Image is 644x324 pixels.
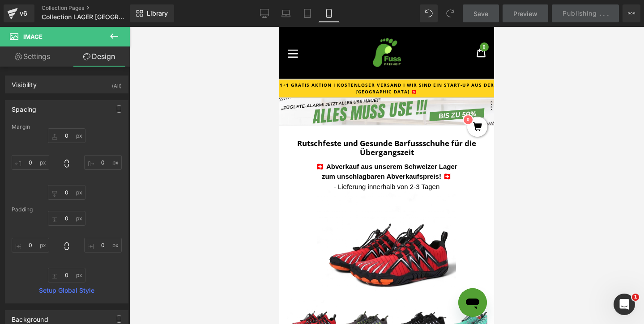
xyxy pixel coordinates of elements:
a: Tablet [297,4,318,22]
a: v6 [4,4,34,22]
img: (LAGERVERKAUF) Fussfreiheit Allwalker EXPERT PRO Barfussschuh [171,272,223,310]
span: Collection LAGER [GEOGRAPHIC_DATA] [42,13,128,21]
a: New Library [130,4,174,22]
a: 0 [188,96,208,105]
img: (LAGERVERKAUF) Fussfreiheit Allwalker EXPERT PRO Barfussschuh [116,272,169,310]
img: (LAGERVERKAUF) Fussfreiheit Allwalker EXPERT PRO Barfussschuh [62,272,115,310]
strong: 🇨🇭 Abverkauf aus unserem Schweizer Lager zum unschlagbaren Abverkaufspreis! 🇨🇭 [37,136,178,154]
img: Fuss Freiheit I Dein Onlineshop für Barfussschuhe [89,11,126,41]
iframe: Intercom live chat [614,294,635,315]
mark: 0 [183,88,194,98]
strong: Rutschfeste und Gesunde Barfussschuhe für die Übergangszeit [18,111,197,130]
a: Preview [503,4,548,22]
span: Preview [513,9,537,18]
input: 0 [48,211,85,226]
span: 1 [632,294,639,301]
span: . [599,9,601,17]
div: (All) [112,76,122,91]
input: 0 [84,155,122,170]
div: Visibility [12,76,37,88]
div: Spacing [12,101,36,113]
input: 0 [48,128,85,143]
span: Publishing [563,9,597,17]
input: 0 [84,238,122,252]
a: Mobile [318,4,340,22]
span: 0 [200,16,209,25]
input: 0 [48,268,85,282]
span: Save [473,9,488,18]
button: Publishing . [552,4,619,22]
a: Design [67,46,132,67]
span: Library [147,9,168,17]
img: (LAGERVERKAUF) Fussfreiheit Allwalker EXPERT PRO Barfussschuh [8,272,60,310]
iframe: Schaltfläche zum Öffnen des Messaging-Fensters [179,261,208,290]
input: 0 [12,155,49,170]
input: 0 [48,185,85,200]
div: Background [12,311,48,323]
button: Undo [420,4,438,22]
a: Collection Pages [42,4,145,12]
a: Desktop [254,4,275,22]
button: More [623,4,640,22]
img: (LAGERVERKAUF) Fussfreiheit Allwalker EXPERT PRO Barfussschuh [38,163,177,264]
span: Image [23,33,43,40]
span: 1+1 GRATIS AKTION I KOSTENLOSER VERSAND I WIR SIND EIN START-UP AUS DER [GEOGRAPHIC_DATA] 🇨🇭 [0,55,215,68]
div: Padding [12,206,122,213]
div: Margin [12,124,122,130]
a: Setup Global Style [12,287,122,294]
div: - Lieferung innerhalb von 2-3 Tagen [4,135,210,165]
input: 0 [12,238,49,252]
a: Laptop [275,4,297,22]
div: v6 [18,8,29,19]
button: Redo [441,4,459,22]
a: 0 [193,17,210,35]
